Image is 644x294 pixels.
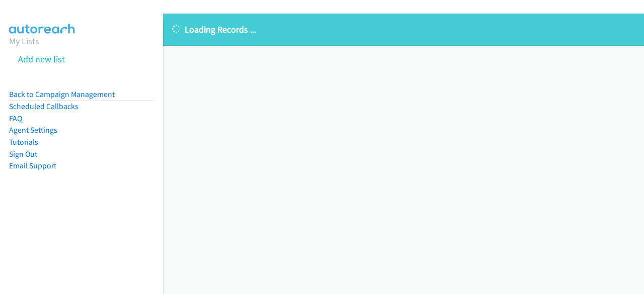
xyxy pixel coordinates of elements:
[9,149,37,159] a: Sign Out
[18,53,65,65] a: Add new list
[9,89,115,99] a: Back to Campaign Management
[9,102,78,111] a: Scheduled Callbacks
[9,35,39,47] a: My Lists
[172,23,635,36] p: Loading Records ...
[9,114,22,123] a: FAQ
[9,125,57,135] a: Agent Settings
[9,137,38,147] a: Tutorials
[9,161,56,170] a: Email Support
